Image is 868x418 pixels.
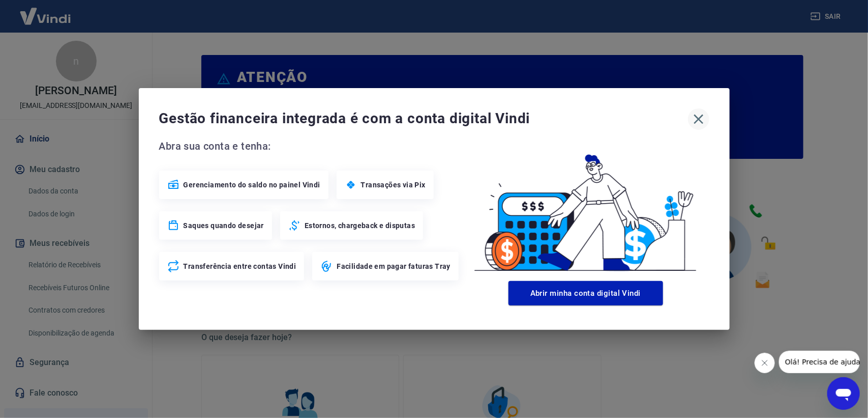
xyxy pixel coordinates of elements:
[184,180,320,190] span: Gerenciamento do saldo no painel Vindi
[184,261,296,271] span: Transferência entre contas Vindi
[779,351,860,373] iframe: Mensagem da empresa
[159,108,688,129] span: Gestão financeira integrada é com a conta digital Vindi
[827,377,860,410] iframe: Botão para abrir a janela de mensagens
[462,138,709,277] img: Good Billing
[6,7,85,15] span: Olá! Precisa de ajuda?
[755,353,775,373] iframe: Fechar mensagem
[159,138,462,154] span: Abra sua conta e tenha:
[508,281,663,305] button: Abrir minha conta digital Vindi
[184,220,264,231] span: Saques quando desejar
[361,180,426,190] span: Transações via Pix
[337,261,451,271] span: Facilidade em pagar faturas Tray
[305,220,415,231] span: Estornos, chargeback e disputas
